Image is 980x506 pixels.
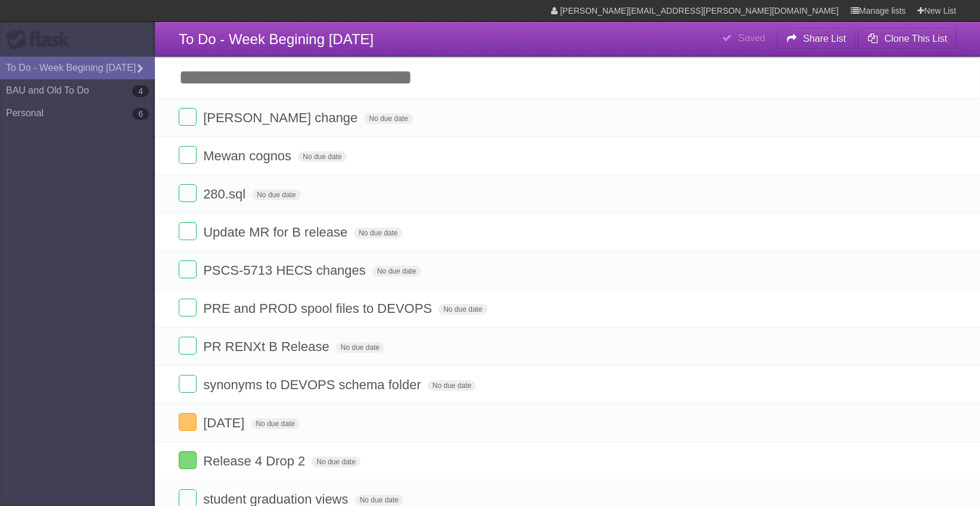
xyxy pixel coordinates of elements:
[251,418,300,429] span: No due date
[203,301,435,316] span: PRE and PROD spool files to DEVOPS
[179,413,197,431] label: Done
[179,184,197,202] label: Done
[179,337,197,355] label: Done
[203,415,247,430] span: [DATE]
[203,110,360,125] span: [PERSON_NAME] change
[179,260,197,278] label: Done
[203,225,350,240] span: Update MR for B release
[364,113,412,124] span: No due date
[203,339,332,354] span: PR RENXt B Release
[354,228,402,238] span: No due date
[438,304,487,315] span: No due date
[738,33,765,43] b: Saved
[777,28,855,49] button: Share List
[312,457,360,467] span: No due date
[179,108,197,126] label: Done
[132,85,149,97] b: 4
[6,29,77,51] div: Flask
[203,454,308,468] span: Release 4 Drop 2
[179,146,197,164] label: Done
[298,151,346,162] span: No due date
[203,263,369,278] span: PSCS-5713 HECS changes
[179,222,197,240] label: Done
[179,375,197,393] label: Done
[858,28,956,49] button: Clone This List
[336,342,384,353] span: No due date
[203,148,294,163] span: Mewan cognos
[132,108,149,120] b: 6
[179,31,374,47] span: To Do - Week Begining [DATE]
[203,187,248,201] span: 280.sql
[179,451,197,469] label: Done
[803,33,846,44] b: Share List
[203,377,424,392] span: synonyms to DEVOPS schema folder
[372,266,421,277] span: No due date
[252,190,300,200] span: No due date
[428,380,476,391] span: No due date
[884,33,947,44] b: Clone This List
[179,299,197,316] label: Done
[355,495,403,505] span: No due date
